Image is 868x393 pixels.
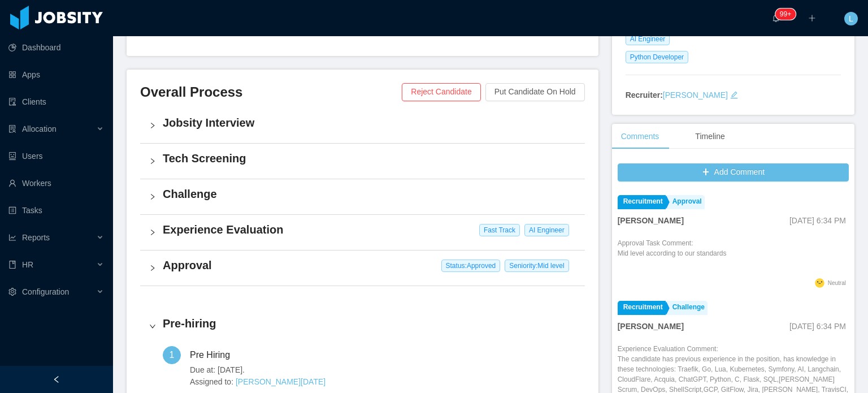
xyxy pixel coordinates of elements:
[8,234,16,241] i: icon: line-chart
[505,260,568,272] span: Seniority: Mid level
[236,377,325,386] a: [PERSON_NAME][DATE]
[479,224,520,236] span: Fast Track
[402,83,480,101] button: Reject Candidate
[8,199,104,222] a: icon: profileTasks
[618,301,666,315] a: Recruitment
[808,14,816,22] i: icon: plus
[8,172,104,195] a: icon: userWorkers
[612,124,669,149] div: Comments
[163,115,576,131] h4: Jobsity Interview
[190,346,239,364] div: Pre Hiring
[626,51,688,63] span: Python Developer
[22,260,33,269] span: HR
[618,195,666,209] a: Recruitment
[149,265,156,271] i: icon: right
[8,288,16,296] i: icon: setting
[170,350,175,360] span: 1
[663,90,728,100] a: [PERSON_NAME]
[163,186,576,202] h4: Challenge
[626,90,663,100] strong: Recruiter:
[667,301,708,315] a: Challenge
[190,364,576,376] span: Due at: [DATE].
[140,309,585,344] div: icon: rightPre-hiring
[772,14,780,22] i: icon: bell
[140,179,585,214] div: icon: rightChallenge
[626,33,670,45] span: AI Engineer
[828,280,846,286] span: Neutral
[8,261,16,269] i: icon: book
[618,248,727,258] p: Mid level according to our standards
[8,125,16,133] i: icon: solution
[163,316,576,331] h4: Pre-hiring
[163,150,576,166] h4: Tech Screening
[789,322,846,331] span: [DATE] 6:34 PM
[149,323,156,330] i: icon: right
[140,215,585,250] div: icon: rightExperience Evaluation
[163,222,576,237] h4: Experience Evaluation
[149,158,156,165] i: icon: right
[8,36,104,59] a: icon: pie-chartDashboard
[140,144,585,179] div: icon: rightTech Screening
[524,224,569,236] span: AI Engineer
[8,63,104,86] a: icon: appstoreApps
[667,195,705,209] a: Approval
[22,124,57,133] span: Allocation
[775,8,796,20] sup: 1904
[149,229,156,236] i: icon: right
[441,260,501,272] span: Status: Approved
[849,12,853,25] span: L
[789,216,846,225] span: [DATE] 6:34 PM
[686,124,734,149] div: Timeline
[140,83,402,101] h3: Overall Process
[485,83,585,101] button: Put Candidate On Hold
[618,216,684,225] strong: [PERSON_NAME]
[140,108,585,143] div: icon: rightJobsity Interview
[22,233,50,242] span: Reports
[730,91,738,99] i: icon: edit
[8,145,104,167] a: icon: robotUsers
[618,163,849,182] button: icon: plusAdd Comment
[8,90,104,113] a: icon: auditClients
[149,193,156,200] i: icon: right
[618,322,684,331] strong: [PERSON_NAME]
[140,251,585,286] div: icon: rightApproval
[22,287,69,296] span: Configuration
[618,238,727,275] div: Approval Task Comment:
[163,257,576,273] h4: Approval
[149,122,156,129] i: icon: right
[190,376,576,388] span: Assigned to:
